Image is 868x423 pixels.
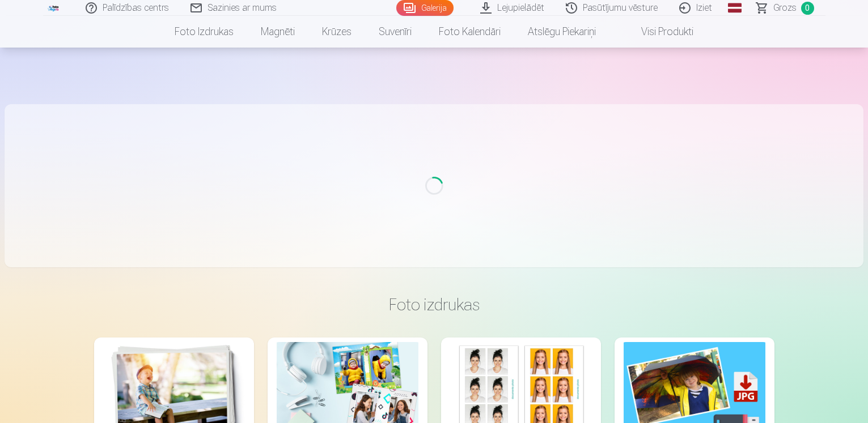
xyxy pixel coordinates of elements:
a: Foto izdrukas [161,16,247,48]
a: Atslēgu piekariņi [514,16,609,48]
h3: Foto izdrukas [103,294,765,315]
span: Grozs [773,1,797,15]
a: Krūzes [308,16,365,48]
a: Foto kalendāri [425,16,514,48]
span: 0 [801,2,814,15]
a: Suvenīri [365,16,425,48]
a: Visi produkti [609,16,707,48]
a: Magnēti [247,16,308,48]
img: /fa1 [48,5,60,11]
